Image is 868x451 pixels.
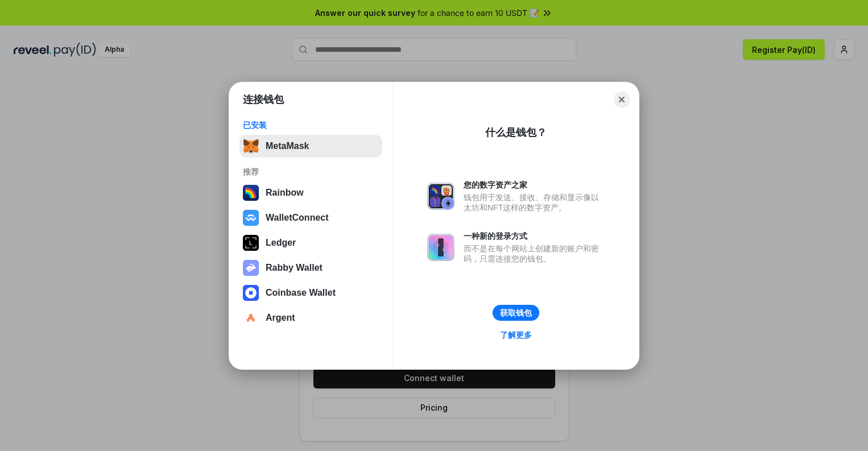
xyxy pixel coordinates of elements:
img: svg+xml,%3Csvg%20xmlns%3D%22http%3A%2F%2Fwww.w3.org%2F2000%2Fsvg%22%20width%3D%2228%22%20height%3... [243,235,259,251]
button: Rabby Wallet [239,256,382,279]
div: 推荐 [243,167,379,177]
div: 了解更多 [500,330,532,340]
button: Coinbase Wallet [239,282,382,304]
button: 获取钱包 [493,305,539,321]
img: svg+xml,%3Csvg%20width%3D%2228%22%20height%3D%2228%22%20viewBox%3D%220%200%2028%2028%22%20fill%3D... [243,210,259,226]
button: MetaMask [239,135,382,158]
div: 什么是钱包？ [485,126,547,139]
h1: 连接钱包 [243,93,284,106]
img: svg+xml,%3Csvg%20width%3D%22120%22%20height%3D%22120%22%20viewBox%3D%220%200%20120%20120%22%20fil... [243,185,259,201]
div: 您的数字资产之家 [464,180,605,190]
img: svg+xml,%3Csvg%20width%3D%2228%22%20height%3D%2228%22%20viewBox%3D%220%200%2028%2028%22%20fill%3D... [243,285,259,301]
div: Coinbase Wallet [266,288,336,298]
a: 了解更多 [493,328,539,342]
div: MetaMask [266,141,309,151]
img: svg+xml,%3Csvg%20xmlns%3D%22http%3A%2F%2Fwww.w3.org%2F2000%2Fsvg%22%20fill%3D%22none%22%20viewBox... [243,260,259,276]
button: WalletConnect [239,206,382,229]
div: Rainbow [266,188,304,198]
div: 钱包用于发送、接收、存储和显示像以太坊和NFT这样的数字资产。 [464,192,605,213]
div: 一种新的登录方式 [464,231,605,241]
div: 获取钱包 [500,308,532,318]
img: svg+xml,%3Csvg%20xmlns%3D%22http%3A%2F%2Fwww.w3.org%2F2000%2Fsvg%22%20fill%3D%22none%22%20viewBox... [427,234,454,261]
img: svg+xml,%3Csvg%20width%3D%2228%22%20height%3D%2228%22%20viewBox%3D%220%200%2028%2028%22%20fill%3D... [243,310,259,326]
button: Ledger [239,231,382,254]
div: 而不是在每个网站上创建新的账户和密码，只需连接您的钱包。 [464,243,605,264]
button: Argent [239,307,382,329]
img: svg+xml,%3Csvg%20fill%3D%22none%22%20height%3D%2233%22%20viewBox%3D%220%200%2035%2033%22%20width%... [243,138,259,154]
div: Ledger [266,238,296,248]
div: WalletConnect [266,213,329,223]
div: 已安装 [243,120,379,130]
button: Close [614,92,630,107]
div: Argent [266,313,295,323]
button: Rainbow [239,181,382,204]
img: svg+xml,%3Csvg%20xmlns%3D%22http%3A%2F%2Fwww.w3.org%2F2000%2Fsvg%22%20fill%3D%22none%22%20viewBox... [427,183,454,210]
div: Rabby Wallet [266,263,323,273]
